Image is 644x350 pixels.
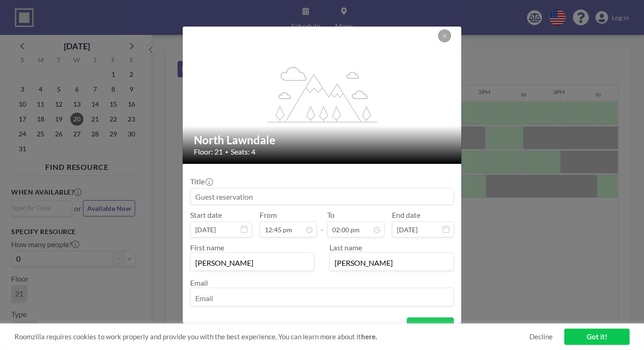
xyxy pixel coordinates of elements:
span: Floor: 21 [194,147,223,156]
input: Email [191,290,453,306]
label: Start date [190,210,222,220]
button: BOOK NOW [407,317,454,334]
input: Last name [330,255,453,270]
label: From [260,210,277,220]
label: Email [190,278,208,287]
label: Title [190,177,212,186]
a: Got it! [564,329,630,345]
input: First name [191,255,314,270]
span: - [321,214,323,234]
label: To [327,210,335,220]
input: Guest reservation [191,188,453,204]
label: End date [392,210,420,220]
a: Decline [529,332,553,341]
h2: North Lawndale [194,133,451,147]
span: Roomzilla requires cookies to work properly and provide you with the best experience. You can lea... [14,332,529,341]
span: • [225,148,228,155]
label: Last name [329,243,362,252]
span: Seats: 4 [231,147,255,156]
a: here. [361,332,377,341]
g: flex-grow: 1.2; [267,66,377,122]
label: First name [190,243,224,252]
